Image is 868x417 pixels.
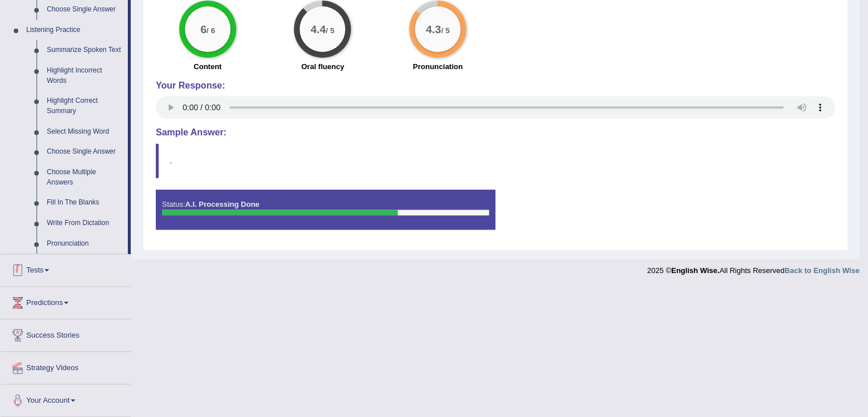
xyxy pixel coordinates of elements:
[156,81,835,91] h4: Your Response:
[156,143,835,178] blockquote: .
[326,26,334,35] small: / 5
[441,26,450,35] small: / 5
[1,254,131,283] a: Tests
[156,190,495,230] div: Status:
[311,23,326,35] big: 4.4
[185,200,259,209] strong: A.I. Processing Done
[42,213,128,234] a: Write From Dictation
[413,61,462,72] label: Pronunciation
[207,26,215,35] small: / 6
[42,40,128,61] a: Summarize Spoken Text
[1,352,131,380] a: Strategy Videos
[1,319,131,348] a: Success Stories
[671,266,719,275] strong: English Wise.
[301,61,344,72] label: Oral fluency
[156,127,835,138] h4: Sample Answer:
[1,384,131,413] a: Your Account
[42,193,128,213] a: Fill In The Blanks
[1,287,131,315] a: Predictions
[193,61,221,72] label: Content
[42,91,128,121] a: Highlight Correct Summary
[200,23,207,35] big: 6
[42,61,128,91] a: Highlight Incorrect Words
[42,142,128,162] a: Choose Single Answer
[42,122,128,142] a: Select Missing Word
[21,20,128,41] a: Listening Practice
[647,259,859,276] div: 2025 © All Rights Reserved
[42,234,128,254] a: Pronunciation
[426,23,441,35] big: 4.3
[785,266,859,275] a: Back to English Wise
[42,162,128,193] a: Choose Multiple Answers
